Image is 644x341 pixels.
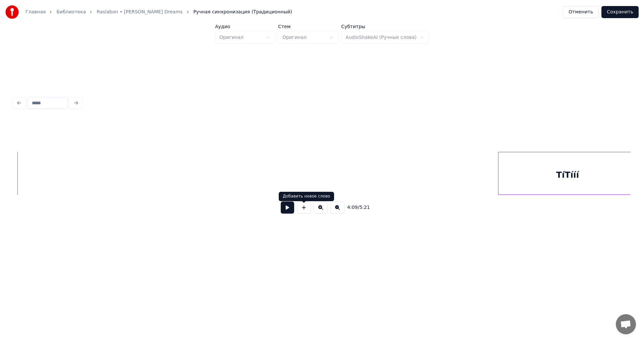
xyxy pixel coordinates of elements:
div: Добавить новое слово [283,194,330,199]
span: 4:09 [347,204,358,211]
label: Субтитры [341,24,429,29]
span: Ручная синхронизация (Традиционный) [194,9,292,15]
a: Raslabon • [PERSON_NAME] Dreams [97,9,182,15]
nav: breadcrumb [25,9,292,15]
button: Сохранить [601,6,639,18]
img: youka [5,5,19,19]
label: Стем [278,24,338,29]
button: Отменить [563,6,599,18]
a: Библиотека [56,9,86,15]
a: Открытый чат [616,314,636,334]
label: Аудио [215,24,275,29]
div: / [347,204,363,211]
span: 5:21 [359,204,370,211]
a: Главная [25,9,46,15]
